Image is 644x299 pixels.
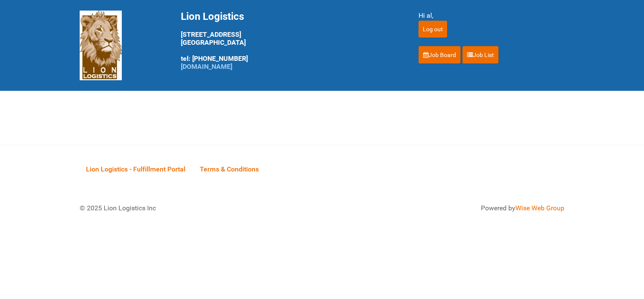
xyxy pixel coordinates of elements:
[181,63,232,71] a: [DOMAIN_NAME]
[462,46,499,64] a: Job List
[515,204,564,212] a: Wise Web Group
[73,197,318,220] div: © 2025 Lion Logistics Inc
[193,156,265,182] a: Terms & Conditions
[333,203,564,213] div: Powered by
[419,21,447,38] input: Log out
[80,11,122,80] img: Lion Logistics
[86,165,185,173] span: Lion Logistics - Fulfillment Portal
[181,11,244,22] span: Lion Logistics
[419,11,564,21] div: Hi al,
[200,165,259,173] span: Terms & Conditions
[181,11,397,71] div: [STREET_ADDRESS] [GEOGRAPHIC_DATA] tel: [PHONE_NUMBER]
[80,156,192,182] a: Lion Logistics - Fulfillment Portal
[419,46,461,64] a: Job Board
[80,41,122,49] a: Lion Logistics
